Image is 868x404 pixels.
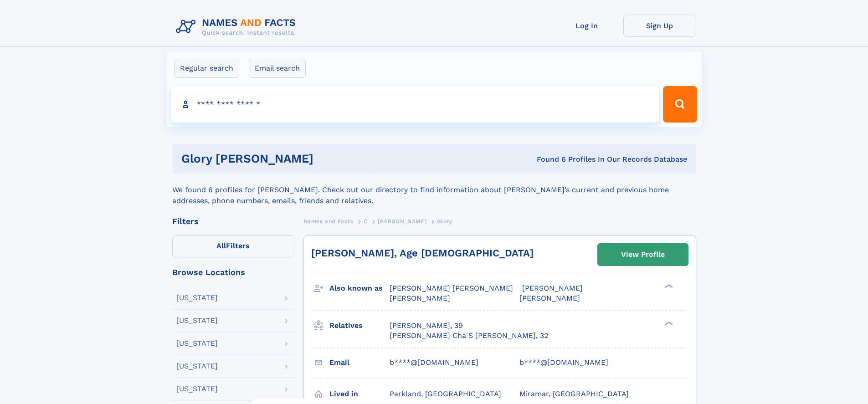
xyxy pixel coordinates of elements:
[176,317,218,324] div: [US_STATE]
[621,244,665,265] div: View Profile
[390,284,513,292] span: [PERSON_NAME] [PERSON_NAME]
[329,318,390,333] h3: Relatives
[437,218,452,225] span: Glory
[172,15,303,39] img: Logo Names and Facts
[663,283,673,289] div: ❯
[390,331,548,341] a: [PERSON_NAME] Cha S [PERSON_NAME], 32
[172,268,294,276] div: Browse Locations
[390,389,501,398] span: Parkland, [GEOGRAPHIC_DATA]
[329,355,390,370] h3: Email
[522,284,583,292] span: [PERSON_NAME]
[598,244,688,266] a: View Profile
[378,215,426,227] a: [PERSON_NAME]
[303,215,354,227] a: Names and Facts
[519,294,580,302] span: [PERSON_NAME]
[172,217,294,225] div: Filters
[378,218,426,225] span: [PERSON_NAME]
[172,235,294,257] label: Filters
[364,218,368,225] span: C
[181,153,425,164] h1: glory [PERSON_NAME]
[171,86,659,123] input: search input
[390,294,450,302] span: [PERSON_NAME]
[519,389,629,398] span: Miramar, [GEOGRAPHIC_DATA]
[364,215,368,227] a: C
[172,174,696,206] div: We found 6 profiles for [PERSON_NAME]. Check out our directory to find information about [PERSON_...
[663,320,673,326] div: ❯
[176,363,218,370] div: [US_STATE]
[425,154,687,164] div: Found 6 Profiles In Our Records Database
[176,340,218,347] div: [US_STATE]
[329,281,390,296] h3: Also known as
[550,15,623,37] a: Log In
[174,59,239,78] label: Regular search
[623,15,696,37] a: Sign Up
[249,59,306,78] label: Email search
[176,294,218,302] div: [US_STATE]
[390,321,463,331] a: [PERSON_NAME], 39
[216,241,226,250] span: All
[176,385,218,393] div: [US_STATE]
[311,247,534,259] a: [PERSON_NAME], Age [DEMOGRAPHIC_DATA]
[663,86,697,123] button: Search Button
[329,386,390,402] h3: Lived in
